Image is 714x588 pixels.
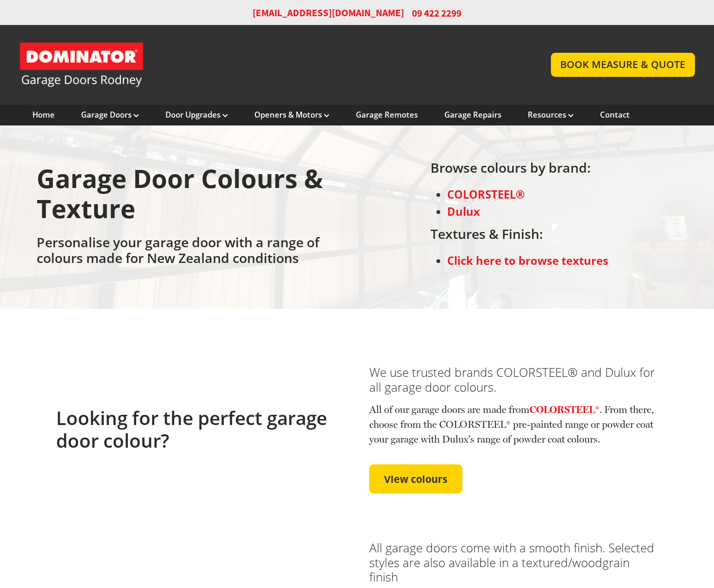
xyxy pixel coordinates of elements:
a: Click here to browse textures [447,253,608,268]
a: Home [32,110,55,120]
a: Dulux [447,204,480,219]
p: All of our garage doors are made from . From there, choose from the COLORSTEEL® pre-painted range... [369,402,658,447]
a: Door Upgrades [165,110,228,120]
a: Openers & Motors [254,110,329,120]
h3: We use trusted brands COLORSTEEL® and Dulux for all garage door colours. [369,365,658,394]
a: View colours [369,464,462,494]
a: BOOK MEASURE & QUOTE [551,53,695,76]
h2: Textures & Finish: [430,226,608,247]
a: COLORSTEEL® [530,404,600,415]
span: 09 422 2299 [412,6,461,20]
h2: Browse colours by brand: [430,160,608,181]
h3: All garage doors come with a smooth finish. Selected styles are also available in a textured/wood... [369,541,658,584]
h2: Personalise your garage door with a range of colours made for New Zealand conditions [37,234,353,271]
h1: Garage Door Colours & Texture [37,163,353,234]
a: Garage Doors [81,110,139,120]
h2: Looking for the perfect garage door colour? [56,407,345,452]
a: COLORSTEEL® [447,187,525,202]
a: Garage Remotes [356,110,418,120]
a: Resources [528,110,574,120]
span: View colours [384,473,448,485]
a: Garage Repairs [444,110,501,120]
a: Contact [600,110,630,120]
a: [EMAIL_ADDRESS][DOMAIN_NAME] [253,6,404,20]
a: Garage Door and Secure Access Solutions homepage [19,42,532,88]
